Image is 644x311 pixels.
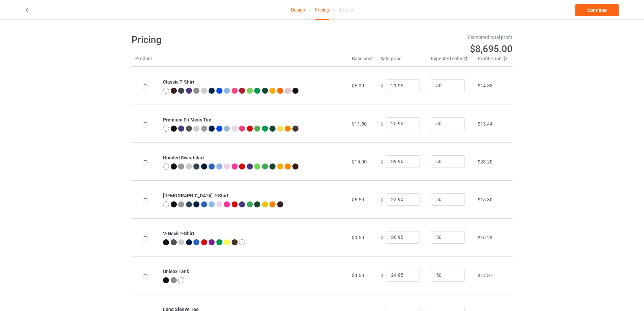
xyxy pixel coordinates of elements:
span: $8,695.00 [470,43,512,54]
span: $6.00 [352,83,364,88]
h1: Pricing [132,34,317,46]
span: $11.50 [352,121,367,127]
span: $13.44 [478,121,493,127]
b: Premium Fit Mens Tee [163,117,211,123]
span: $9.50 [352,273,364,278]
span: $15.00 [352,159,367,164]
span: $15.30 [478,197,493,202]
b: Unisex Tank [163,269,189,274]
img: heather_texture.png [201,126,207,132]
div: Pricing [315,0,329,20]
span: $ [380,83,383,88]
th: Base cost [348,55,377,67]
img: heather_texture.png [171,277,177,283]
span: $6.50 [352,197,364,202]
span: $14.37 [478,273,493,278]
span: $ [380,197,383,202]
div: Estimated total profit [327,34,513,41]
a: Continue [575,4,619,16]
span: $23.20 [478,159,493,164]
span: $ [380,235,383,240]
img: heather_texture.png [193,88,199,94]
div: Details [339,0,353,19]
b: V-Neck T-Shirt [163,231,194,236]
b: Classic T-Shirt [163,79,194,85]
th: Product [132,55,159,67]
span: $ [380,159,383,164]
b: [DEMOGRAPHIC_DATA] T-Shirt [163,193,229,198]
th: Sale price [377,55,427,67]
span: $16.23 [478,235,493,240]
a: Design [291,0,305,19]
b: Hooded Sweatshirt [163,155,204,160]
span: $14.83 [478,83,493,88]
span: $ [380,272,383,278]
span: $9.50 [352,235,364,240]
span: $ [380,121,383,126]
th: Profit / Unit [474,55,512,67]
th: Expected sales [427,55,474,67]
